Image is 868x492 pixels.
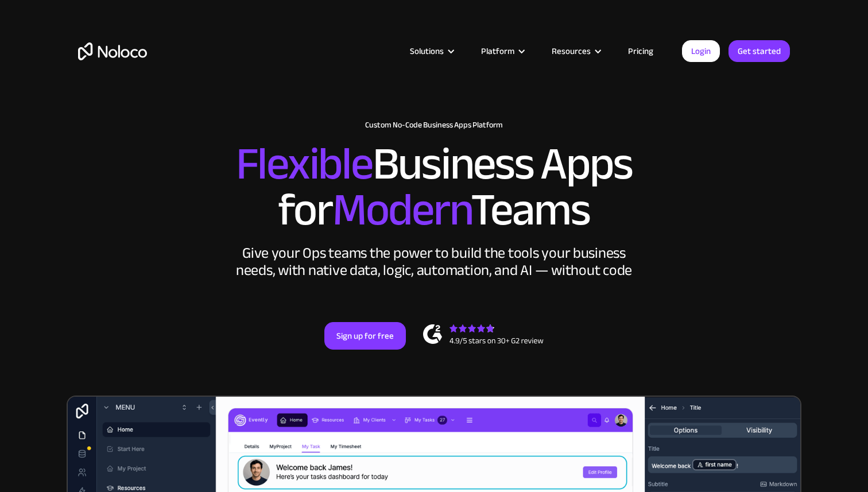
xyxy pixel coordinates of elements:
[410,44,444,59] div: Solutions
[396,44,467,59] div: Solutions
[233,245,635,279] div: Give your Ops teams the power to build the tools your business needs, with native data, logic, au...
[78,42,147,60] a: home
[467,44,537,59] div: Platform
[78,141,790,233] h2: Business Apps for Teams
[728,40,790,62] a: Get started
[481,44,514,59] div: Platform
[552,44,591,59] div: Resources
[682,40,720,62] a: Login
[537,44,614,59] div: Resources
[332,167,471,253] span: Modern
[324,322,406,350] a: Sign up for free
[78,121,790,130] h1: Custom No-Code Business Apps Platform
[236,121,373,207] span: Flexible
[614,44,668,59] a: Pricing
